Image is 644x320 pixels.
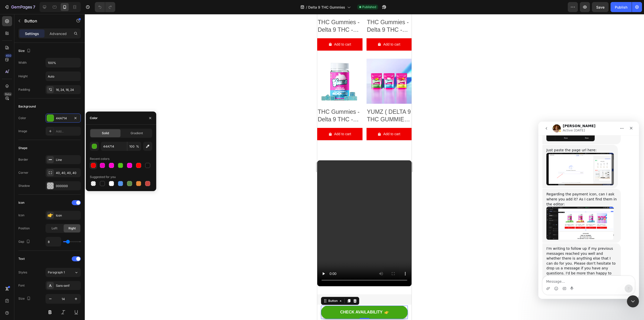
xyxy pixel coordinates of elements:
span: % [136,144,139,149]
button: Start recording [32,165,36,169]
button: Paragraph 1 [46,268,81,277]
div: CHECK AVAILABILITY [23,296,65,301]
p: 7 [33,4,35,10]
span: Delta 9 THC Gummies [308,5,345,10]
div: Add to cart [66,117,83,123]
div: Line [56,158,79,162]
button: Send a message… [86,163,94,171]
span: Solid [102,131,109,135]
button: 7 [2,2,37,12]
div: Width [18,60,27,65]
span: Published [362,5,376,9]
iframe: Intercom live chat [627,295,639,307]
div: 44A714 [56,116,70,121]
button: Save [592,2,609,12]
button: Upload attachment [8,165,12,169]
button: Add to cart [49,24,95,37]
div: Gap [18,238,31,245]
div: Recent colors [90,157,109,161]
div: Shadow [18,184,30,188]
div: Size [18,295,32,302]
div: I'm writing to follow up if my previous messages reached you well and whether there is anything e... [4,122,83,185]
input: Eg: FFFFFF [101,142,127,151]
div: I'm writing to follow up if my previous messages reached you well and whether there is anything e... [8,125,78,159]
a: YUMZ ( DELTA 9 THC GUMMIES ) ( BUNDLE ) [49,45,95,90]
div: 16, 24, 16, 24 [56,88,79,92]
p: Button [24,18,67,24]
input: Auto [46,237,61,246]
div: Jamie says… [4,122,97,194]
input: Auto [46,58,80,67]
div: Undo/Redo [95,2,115,12]
span: Right [68,226,76,231]
span: Left [52,226,57,231]
div: Beta [4,92,12,96]
div: Corner [18,170,28,175]
div: Suggested for you [90,175,116,179]
span: Paragraph 1 [48,270,65,275]
div: Image [18,129,27,133]
div: Add to cart [66,27,83,33]
div: Publish [615,5,627,10]
div: Font [18,283,25,288]
p: Settings [25,31,39,36]
div: Icon [18,200,24,205]
div: Color [90,116,98,120]
h2: YUMZ ( DELTA 9 THC GUMMIES ) ( BUNDLE ) [49,94,95,110]
div: Text [18,257,25,261]
div: Icon [18,213,24,218]
div: Size [18,48,32,54]
p: Advanced [50,31,67,36]
span: Save [596,5,605,9]
span: Gradient [131,131,143,135]
h2: THC Gummies - Delta 9 THC - YUMZ LAB - Fruit Punch [49,4,95,20]
div: Add to cart [17,117,34,123]
button: Gif picker [24,165,28,169]
input: Auto [46,72,80,81]
button: Add to cart [49,114,95,126]
div: Icon [56,213,79,218]
div: Border [18,157,28,162]
video: Video [0,147,94,272]
div: Padding [18,87,30,92]
button: CHECK AVAILABILITY [4,292,91,305]
button: Publish [611,2,632,12]
div: Background [18,104,36,109]
div: Color [18,116,26,120]
span: / [306,5,307,10]
iframe: Design area [317,14,412,320]
div: 450 [5,54,12,58]
iframe: Intercom live chat [538,122,639,299]
div: 000000 [56,184,79,188]
button: Emoji picker [16,165,20,169]
div: Add... [56,129,79,134]
div: Styles [18,270,27,275]
textarea: Message… [4,154,96,163]
div: Position [18,226,30,231]
div: 40, 40, 40, 40 [56,171,79,175]
div: Shape [18,146,27,150]
div: Button [10,285,21,289]
div: Sans-serif [56,283,79,288]
div: Height [18,74,28,79]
